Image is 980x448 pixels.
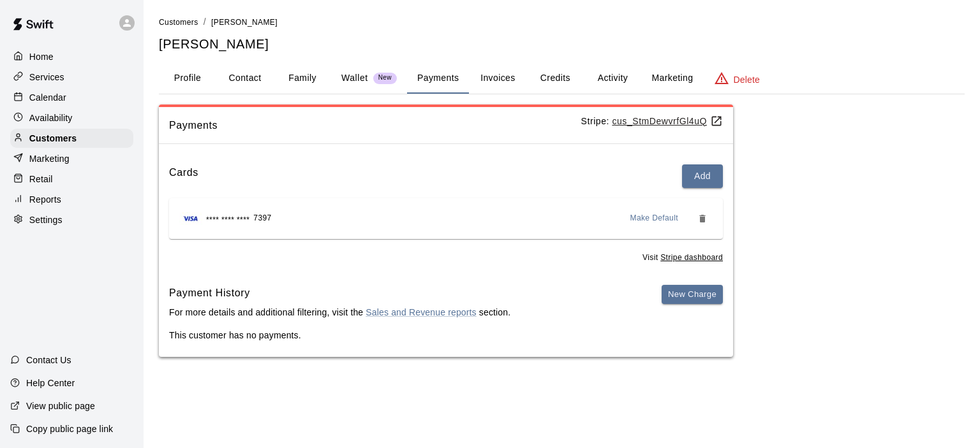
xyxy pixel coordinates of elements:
[253,212,271,225] span: 7397
[204,15,206,29] li: /
[169,329,723,342] p: This customer has no payments.
[169,285,510,301] h6: Payment History
[373,74,397,82] span: New
[341,71,368,85] p: Wallet
[26,354,71,366] p: Contact Us
[26,400,95,412] p: View public page
[10,210,133,229] a: Settings
[682,164,723,188] button: Add
[29,193,61,206] p: Reports
[29,112,73,124] p: Availability
[159,63,216,94] button: Profile
[10,47,133,66] a: Home
[641,63,703,94] button: Marketing
[159,36,965,53] h5: [PERSON_NAME]
[29,132,77,145] p: Customers
[10,190,133,209] a: Reports
[29,173,53,185] p: Retail
[10,88,133,107] a: Calendar
[169,117,581,134] span: Payments
[692,208,713,229] button: Remove
[159,17,198,27] a: Customers
[29,91,66,104] p: Calendar
[10,108,133,127] a: Availability
[29,152,70,165] p: Marketing
[630,212,679,225] span: Make Default
[10,149,133,168] a: Marketing
[179,212,202,225] img: Credit card brand logo
[159,63,965,94] div: basic tabs example
[642,252,723,264] span: Visit
[625,208,684,229] button: Make Default
[26,423,113,435] p: Copy public page link
[584,63,641,94] button: Activity
[407,63,469,94] button: Payments
[211,18,278,27] span: [PERSON_NAME]
[660,253,723,262] a: Stripe dashboard
[216,63,274,94] button: Contact
[10,68,133,87] a: Services
[29,71,64,83] p: Services
[581,115,723,128] p: Stripe:
[29,213,63,226] p: Settings
[10,170,133,189] a: Retail
[469,63,526,94] button: Invoices
[734,73,760,86] p: Delete
[612,116,723,126] a: cus_StmDewvrfGl4uQ
[159,15,965,29] nav: breadcrumb
[274,63,331,94] button: Family
[159,18,198,27] span: Customers
[169,306,510,319] p: For more details and additional filtering, visit the section.
[526,63,584,94] button: Credits
[29,50,54,63] p: Home
[26,377,75,389] p: Help Center
[10,129,133,148] a: Customers
[169,164,198,188] h6: Cards
[662,285,723,305] button: New Charge
[366,307,476,317] a: Sales and Revenue reports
